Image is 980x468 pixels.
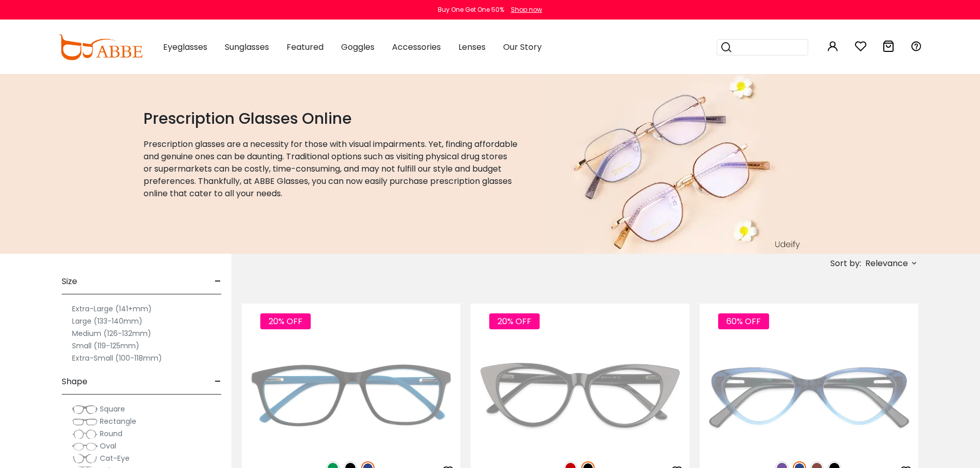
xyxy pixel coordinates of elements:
span: Sunglasses [225,41,269,53]
a: Shop now [506,5,542,14]
span: 20% OFF [260,313,311,329]
span: 60% OFF [718,313,769,329]
span: Lenses [458,41,486,53]
span: Sort by: [830,257,861,269]
label: Medium (126-132mm) [72,327,151,340]
span: Cat-Eye [100,453,130,463]
label: Extra-Large (141+mm) [72,303,152,315]
div: Buy One Get One 50% [438,5,504,14]
img: Round.png [72,429,98,439]
label: Extra-Small (100-118mm) [72,352,162,364]
img: Square.png [72,404,98,415]
img: Blue Hannah - Acetate ,Universal Bridge Fit [700,341,918,450]
span: - [215,369,221,394]
p: Prescription glasses are a necessity for those with visual impairments. Yet, finding affordable a... [144,138,518,200]
img: abbeglasses.com [58,34,142,60]
span: Our Story [503,41,542,53]
span: Accessories [392,41,441,53]
span: Size [62,269,77,294]
span: Round [100,428,122,439]
span: Shape [62,369,87,394]
img: Black Nora - Acetate ,Universal Bridge Fit [471,341,689,450]
span: Rectangle [100,416,136,426]
img: Rectangle.png [72,417,98,427]
label: Large (133-140mm) [72,315,142,327]
h1: Prescription Glasses Online [144,109,518,128]
span: Eyeglasses [163,41,207,53]
span: Square [100,404,125,414]
label: Small (119-125mm) [72,340,139,352]
img: prescription glasses online [543,74,805,254]
img: Oval.png [72,441,98,452]
span: Featured [287,41,324,53]
div: Shop now [511,5,542,14]
span: - [215,269,221,294]
span: Relevance [865,254,908,273]
img: Blue Machovec - Acetate ,Universal Bridge Fit [242,341,460,450]
span: Goggles [341,41,375,53]
span: 20% OFF [489,313,540,329]
img: Cat-Eye.png [72,454,98,464]
span: Oval [100,441,116,451]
